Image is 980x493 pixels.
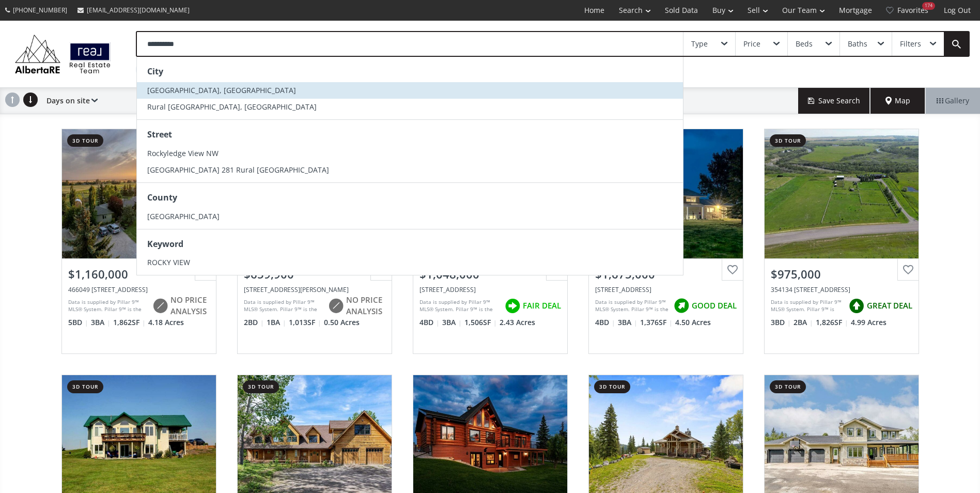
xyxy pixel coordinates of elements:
img: rating icon [671,296,692,316]
div: Price [743,40,760,48]
span: 4.18 Acres [148,317,184,328]
div: 466049 120 Street East, Rural Foothills County, AB T1V 1N3 [68,285,210,294]
img: rating icon [502,296,523,316]
div: 354134 80 Street East, Rural Foothills County, AB T1S 4R1 [771,285,912,294]
span: 3 BD [771,317,791,328]
div: Data is supplied by Pillar 9™ MLS® System. Pillar 9™ is the owner of the copyright in its MLS® Sy... [419,298,500,314]
span: 2.43 Acres [500,317,535,328]
span: 4.50 Acres [675,317,711,328]
span: 3 BA [91,317,111,328]
span: 4.99 Acres [851,317,886,328]
span: 1,376 SF [640,317,673,328]
span: 1,826 SF [816,317,848,328]
span: [GEOGRAPHIC_DATA], [GEOGRAPHIC_DATA] [147,85,296,95]
span: GOOD DEAL [692,300,737,311]
div: 290048 34 Street West, Rural Foothills County, AB T1S 7A5 [419,285,561,294]
span: 0.50 Acres [324,317,360,328]
img: rating icon [846,296,867,316]
div: $975,000 [771,266,912,282]
div: Map [870,88,925,114]
div: Beds [796,40,813,48]
span: Rockyledge View NW [147,148,219,158]
div: Data is supplied by Pillar 9™ MLS® System. Pillar 9™ is the owner of the copyright in its MLS® Sy... [771,298,844,314]
div: Baths [848,40,867,48]
span: 2 BA [794,317,813,328]
span: Rural [GEOGRAPHIC_DATA], [GEOGRAPHIC_DATA] [147,102,317,112]
span: [PHONE_NUMBER] [13,6,67,14]
span: NO PRICE ANALYSIS [170,295,210,317]
span: 4 BD [419,317,440,328]
div: Type [691,40,708,48]
span: 1 BA [267,317,286,328]
strong: Keyword [147,238,183,250]
img: rating icon [150,296,170,316]
span: 3 BA [442,317,462,328]
div: Data is supplied by Pillar 9™ MLS® System. Pillar 9™ is the owner of the copyright in its MLS® Sy... [68,298,147,314]
span: GREAT DEAL [867,300,912,311]
div: Days on site [41,88,98,114]
span: ROCKY VIEW [147,257,190,267]
div: $1,160,000 [68,266,210,282]
strong: Street [147,129,172,140]
button: Save Search [798,88,870,114]
a: 3d tour$975,000354134 [STREET_ADDRESS]Data is supplied by Pillar 9™ MLS® System. Pillar 9™ is the... [754,118,929,364]
img: Logo [10,32,115,76]
a: [EMAIL_ADDRESS][DOMAIN_NAME] [72,1,195,20]
span: [EMAIL_ADDRESS][DOMAIN_NAME] [87,6,190,14]
strong: City [147,66,163,77]
div: 174 [922,2,935,10]
a: 3d tour$1,160,000466049 [STREET_ADDRESS]Data is supplied by Pillar 9™ MLS® System. Pillar 9™ is t... [51,118,227,364]
div: Filters [900,40,921,48]
div: Data is supplied by Pillar 9™ MLS® System. Pillar 9™ is the owner of the copyright in its MLS® Sy... [244,298,323,314]
span: 2 BD [244,317,264,328]
strong: County [147,192,177,203]
div: Gallery [925,88,980,114]
span: FAIR DEAL [523,300,561,311]
div: Data is supplied by Pillar 9™ MLS® System. Pillar 9™ is the owner of the copyright in its MLS® Sy... [595,298,668,314]
div: 119016 273 Avenue East, Rural Foothills County, AB T1S 4G3 [595,285,737,294]
img: rating icon [325,296,346,316]
span: 3 BA [618,317,637,328]
div: 101 Elliott Street, Rural Foothills County, AB T0L0A0 [244,285,385,294]
span: Map [885,96,910,106]
span: 1,862 SF [113,317,146,328]
span: 4 BD [595,317,615,328]
span: 5 BD [68,317,88,328]
span: [GEOGRAPHIC_DATA] 281 Rural [GEOGRAPHIC_DATA] [147,165,329,175]
span: Gallery [937,96,969,106]
span: [GEOGRAPHIC_DATA] [147,211,220,221]
span: 1,506 SF [464,317,497,328]
span: NO PRICE ANALYSIS [346,295,385,317]
div: Foothills, [GEOGRAPHIC_DATA] [136,62,247,77]
span: 1,013 SF [289,317,321,328]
